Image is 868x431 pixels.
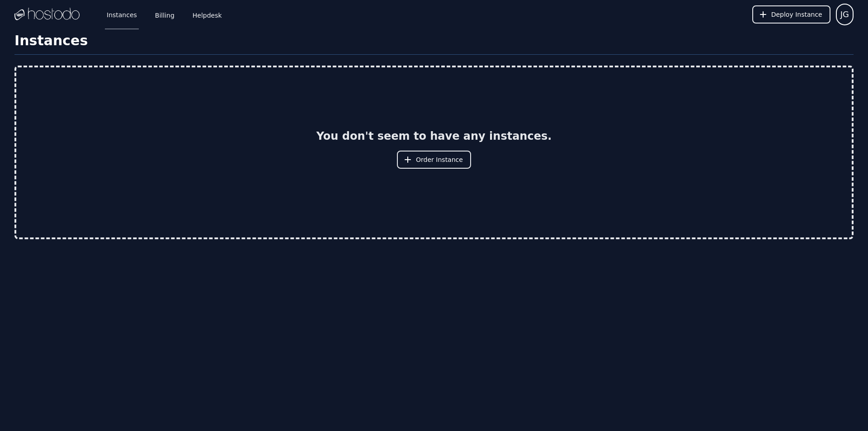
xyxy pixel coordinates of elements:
button: Deploy Instance [752,5,830,24]
span: Order Instance [416,155,463,164]
button: Order Instance [397,151,471,169]
button: User menu [836,4,854,25]
span: JG [840,8,849,21]
span: Deploy Instance [771,10,822,19]
h2: You don't seem to have any instances. [316,129,552,143]
h1: Instances [14,33,854,55]
img: Logo [14,8,80,21]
